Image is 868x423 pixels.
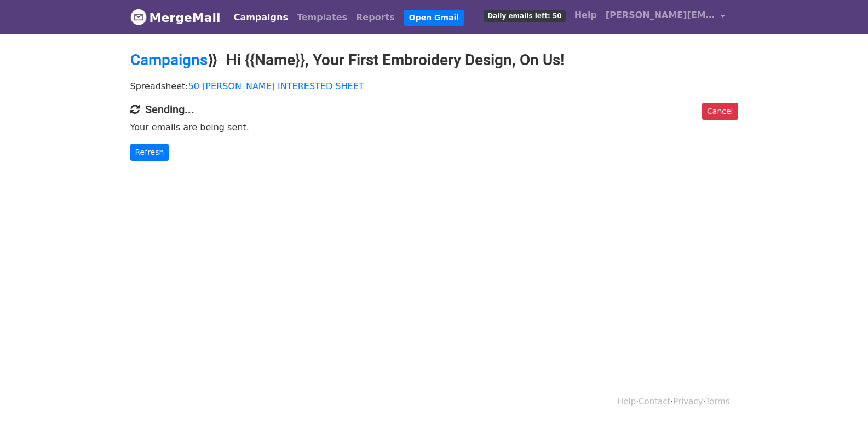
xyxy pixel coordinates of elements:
[229,7,292,28] a: Campaigns
[130,144,169,161] a: Refresh
[705,397,729,407] a: Terms
[570,4,601,26] a: Help
[617,397,636,407] a: Help
[130,6,221,29] a: MergeMail
[352,7,399,28] a: Reports
[673,397,703,407] a: Privacy
[484,10,565,22] span: Daily emails left: 50
[404,10,464,26] a: Open Gmail
[130,103,738,116] h4: Sending...
[130,9,147,25] img: MergeMail logo
[702,103,738,120] a: Cancel
[601,4,729,30] a: [PERSON_NAME][EMAIL_ADDRESS][DOMAIN_NAME]
[188,81,364,91] a: 50 [PERSON_NAME] INTERESTED SHEET
[130,51,208,69] a: Campaigns
[479,4,570,26] a: Daily emails left: 50
[639,397,670,407] a: Contact
[292,7,352,28] a: Templates
[606,9,715,22] span: [PERSON_NAME][EMAIL_ADDRESS][DOMAIN_NAME]
[130,121,738,133] p: Your emails are being sent.
[130,51,738,69] h2: ⟫ Hi {{Name}}, Your First Embroidery Design, On Us!
[130,80,738,92] p: Spreadsheet:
